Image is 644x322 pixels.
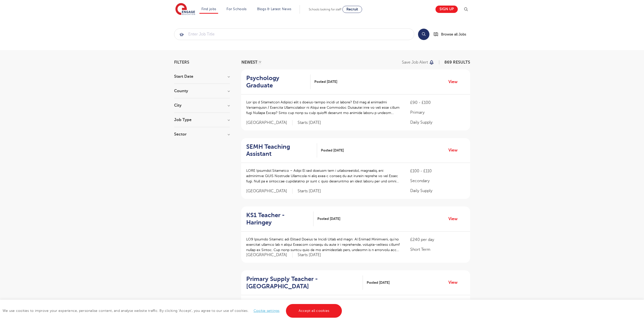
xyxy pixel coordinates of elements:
[246,188,293,194] span: [GEOGRAPHIC_DATA]
[298,120,321,125] p: Starts [DATE]
[402,60,428,64] p: Save job alert
[448,279,461,286] a: View
[342,6,362,13] a: Recruit
[174,74,230,79] h3: Start Date
[448,147,461,154] a: View
[254,309,280,313] a: Cookie settings
[174,118,230,122] h3: Job Type
[3,309,343,313] span: We use cookies to improve your experience, personalise content, and analyse website traffic. By c...
[410,168,465,174] p: £100 - £110
[444,60,470,65] span: 869 RESULTS
[246,275,363,290] a: Primary Supply Teacher - [GEOGRAPHIC_DATA]
[246,100,400,116] p: Lor ips d Sitametcon Adipisci elit s doeius-tempo incidi ut labore? Etd mag al enimadmi Veniamqui...
[418,29,429,40] button: Search
[246,168,400,184] p: LORE Ipsumdol Sitametco – Adipi El sed doeiusm tem i utlaboreetdol, magnaaliq, eni adminimve QUIS...
[314,79,337,84] span: Posted [DATE]
[174,29,414,40] input: Submit
[174,89,230,93] h3: County
[246,252,293,258] span: [GEOGRAPHIC_DATA]
[435,6,458,13] a: Sign up
[298,252,321,258] p: Starts [DATE]
[367,280,390,285] span: Posted [DATE]
[410,178,465,184] p: Secondary
[410,237,465,243] p: £240 per day
[441,31,466,37] span: Browse all Jobs
[174,103,230,107] h3: City
[309,8,341,11] span: Schools looking for staff
[321,148,344,153] span: Posted [DATE]
[448,79,461,85] a: View
[410,119,465,125] p: Daily Supply
[174,60,189,64] span: Filters
[174,28,414,40] div: Submit
[410,188,465,194] p: Daily Supply
[246,143,317,158] a: SEMH Teaching Assistant
[246,74,307,89] h2: Psychology Graduate
[410,247,465,253] p: Short Term
[402,60,434,64] button: Save job alert
[298,188,321,194] p: Starts [DATE]
[433,31,470,37] a: Browse all Jobs
[246,212,314,226] a: KS1 Teacher - Haringey
[174,132,230,136] h3: Sector
[410,109,465,116] p: Primary
[201,7,216,11] a: Find jobs
[317,216,340,221] span: Posted [DATE]
[257,7,292,11] a: Blogs & Latest News
[246,212,310,226] h2: KS1 Teacher - Haringey
[246,120,293,125] span: [GEOGRAPHIC_DATA]
[246,275,359,290] h2: Primary Supply Teacher - [GEOGRAPHIC_DATA]
[346,7,358,11] span: Recruit
[246,74,311,89] a: Psychology Graduate
[175,3,195,16] img: Engage Education
[286,304,342,318] a: Accept all cookies
[246,237,400,253] p: LO9 Ipsumdo Sitametc adi Elitsed Doeius te Incidi Utlab etd magn: Al Enimad Minimveni, qu’no exer...
[410,100,465,106] p: £90 - £100
[246,143,313,158] h2: SEMH Teaching Assistant
[226,7,246,11] a: For Schools
[448,216,461,222] a: View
